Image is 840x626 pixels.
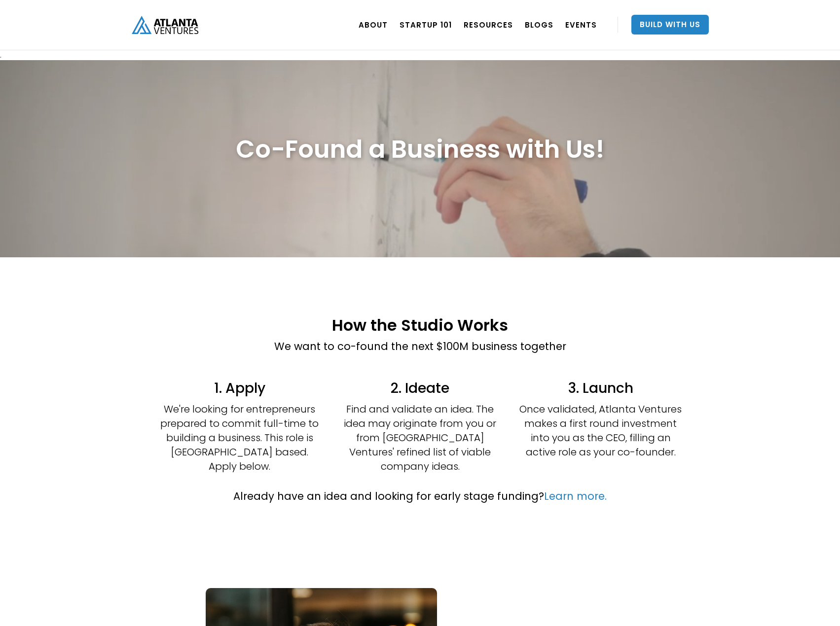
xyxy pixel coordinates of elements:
a: Startup 101 [400,11,452,38]
p: Already have an idea and looking for early stage funding? [233,488,607,504]
p: We want to co-found the next $100M business together [274,339,566,354]
a: EVENTS [565,11,597,38]
h4: 3. Launch [519,379,682,397]
a: Learn more. [544,489,607,503]
h1: Co-Found a Business with Us! [236,134,605,164]
h4: 2. Ideate [339,379,502,397]
a: Build With Us [631,15,709,35]
p: Find and validate an idea. The idea may originate from you or from [GEOGRAPHIC_DATA] Ventures' re... [339,402,502,474]
p: Once validated, Atlanta Ventures makes a first round investment into you as the CEO, filling an a... [519,402,682,459]
a: RESOURCES [464,11,513,38]
a: BLOGS [525,11,553,38]
h4: 1. Apply [158,379,321,397]
p: We're looking for entrepreneurs prepared to commit full-time to building a business. This role is... [158,402,321,474]
h2: How the Studio Works [274,316,566,334]
a: ABOUT [359,11,388,38]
